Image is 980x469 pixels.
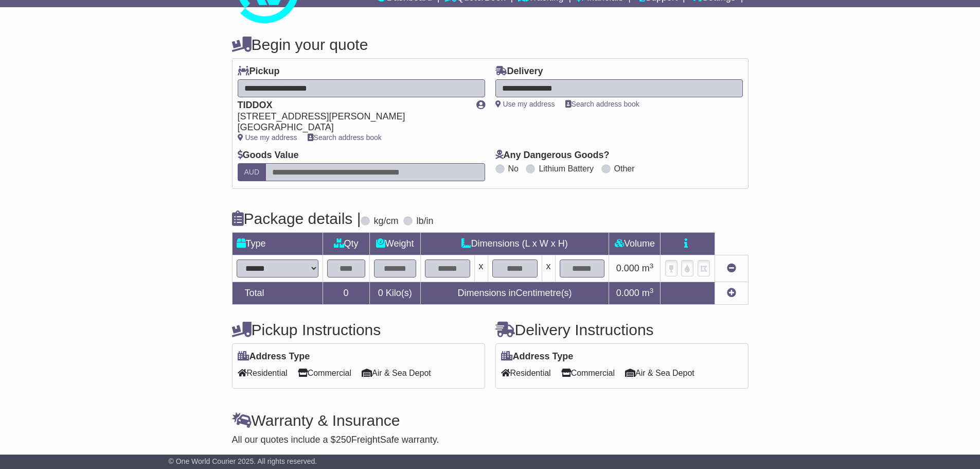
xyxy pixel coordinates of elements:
[727,263,736,273] a: Remove this item
[238,111,466,123] div: [STREET_ADDRESS][PERSON_NAME]
[625,365,694,381] span: Air & Sea Depot
[416,216,433,227] label: lb/in
[565,100,639,108] a: Search address book
[232,435,749,446] div: All our quotes include a $ FreightSafe warranty.
[650,262,654,270] sup: 3
[378,288,383,298] span: 0
[609,233,661,255] td: Volume
[614,164,635,173] label: Other
[232,36,749,53] h4: Begin your quote
[495,321,749,338] h4: Delivery Instructions
[336,435,351,445] span: 250
[495,66,543,77] label: Delivery
[232,210,361,227] h4: Package details |
[238,133,297,142] a: Use my address
[169,457,317,465] span: © One World Courier 2025. All rights reserved.
[474,255,488,282] td: x
[542,255,555,282] td: x
[232,321,485,338] h4: Pickup Instructions
[238,163,266,181] label: AUD
[616,288,639,298] span: 0.000
[238,150,299,161] label: Goods Value
[495,150,610,161] label: Any Dangerous Goods?
[501,365,551,381] span: Residential
[238,365,288,381] span: Residential
[369,282,420,305] td: Kilo(s)
[642,263,654,273] span: m
[323,282,369,305] td: 0
[642,288,654,298] span: m
[495,100,555,108] a: Use my address
[501,351,574,362] label: Address Type
[232,412,749,429] h4: Warranty & Insurance
[420,282,609,305] td: Dimensions in Centimetre(s)
[508,164,519,173] label: No
[616,263,639,273] span: 0.000
[238,122,466,133] div: [GEOGRAPHIC_DATA]
[561,365,615,381] span: Commercial
[362,365,431,381] span: Air & Sea Depot
[298,365,351,381] span: Commercial
[727,288,736,298] a: Add new item
[238,66,280,77] label: Pickup
[232,233,323,255] td: Type
[232,282,323,305] td: Total
[373,216,398,227] label: kg/cm
[650,287,654,294] sup: 3
[238,351,310,362] label: Address Type
[539,164,594,173] label: Lithium Battery
[369,233,420,255] td: Weight
[308,133,382,142] a: Search address book
[323,233,369,255] td: Qty
[420,233,609,255] td: Dimensions (L x W x H)
[238,100,466,111] div: TIDDOX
